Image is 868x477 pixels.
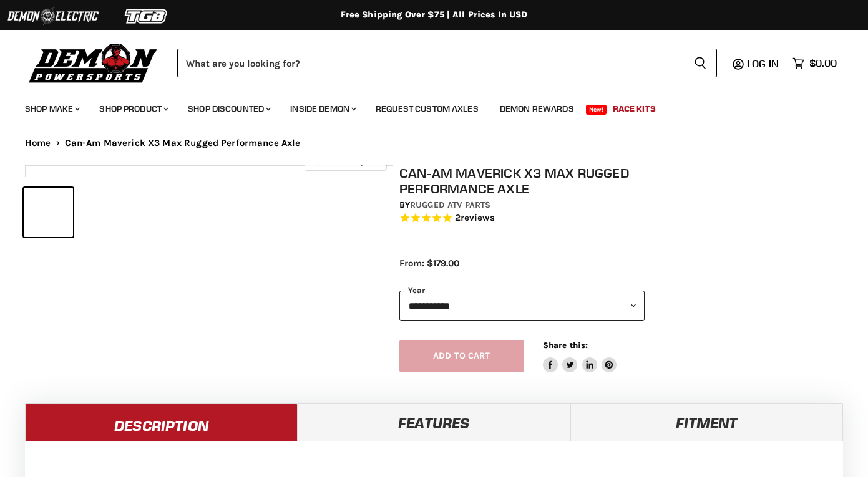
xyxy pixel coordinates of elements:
[399,291,645,321] select: year
[178,96,278,122] a: Shop Discounted
[298,403,570,441] a: Features
[786,54,843,72] a: $0.00
[399,212,645,225] span: Rated 5.0 out of 5 stars 2 reviews
[24,188,73,237] button: IMAGE thumbnail
[16,96,87,122] a: Shop Make
[684,49,717,77] button: Search
[6,4,100,28] img: Demon Electric Logo 2
[281,96,364,122] a: Inside Demon
[455,213,495,224] span: 2 reviews
[461,213,495,224] span: reviews
[399,198,645,212] div: by
[543,340,617,373] aside: Share this:
[747,57,779,70] span: Log in
[311,157,380,166] span: Click to expand
[809,57,837,69] span: $0.00
[16,91,834,122] ul: Main menu
[25,138,51,148] a: Home
[366,96,488,122] a: Request Custom Axles
[741,58,786,69] a: Log in
[177,49,717,77] form: Product
[399,165,645,196] h1: Can-Am Maverick X3 Max Rugged Performance Axle
[570,403,843,441] a: Fitment
[100,4,193,28] img: TGB Logo 2
[543,340,588,350] span: Share this:
[410,200,490,210] a: Rugged ATV Parts
[603,96,665,122] a: Race Kits
[65,138,301,148] span: Can-Am Maverick X3 Max Rugged Performance Axle
[25,41,162,85] img: Demon Powersports
[25,403,298,441] a: Description
[177,49,684,77] input: Search
[586,105,607,115] span: New!
[399,258,459,269] span: From: $179.00
[490,96,583,122] a: Demon Rewards
[90,96,176,122] a: Shop Product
